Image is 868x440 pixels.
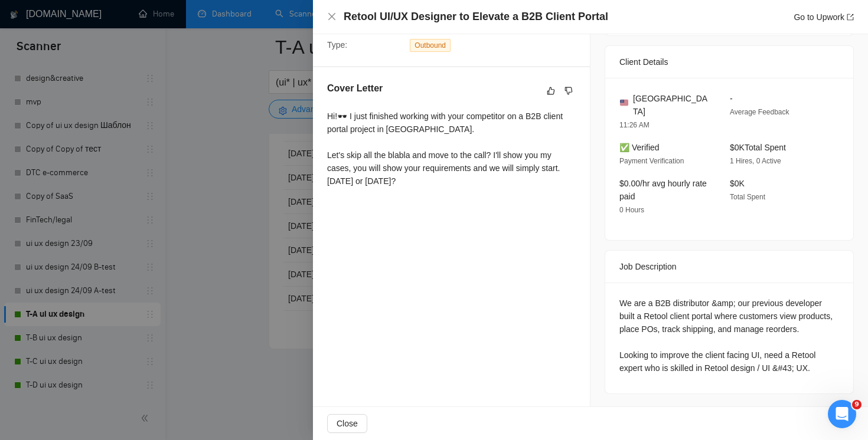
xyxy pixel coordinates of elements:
span: dislike [564,86,573,96]
span: close [327,12,337,21]
span: [GEOGRAPHIC_DATA] [633,92,711,118]
span: Close [337,417,358,430]
span: - [730,94,733,103]
span: Payment Verification [619,157,684,165]
button: dislike [562,84,576,98]
button: Close [327,414,367,433]
span: Average Feedback [730,108,789,116]
span: $0.00/hr avg hourly rate paid [619,179,707,201]
a: Go to Upworkexport [794,12,854,22]
iframe: Intercom live chat [828,400,856,428]
span: ✅ Verified [619,143,660,152]
div: Hi!🕶️ I just finished working with your competitor on a B2B client portal project in [GEOGRAPHIC_... [327,110,576,188]
span: $0K Total Spent [730,143,786,152]
button: Close [327,12,337,22]
h5: Cover Letter [327,81,383,96]
img: 🇺🇸 [620,98,628,107]
span: 11:26 AM [619,121,650,129]
button: like [544,84,558,98]
span: Type: [327,40,347,50]
span: like [547,86,555,96]
h4: Retool UI/UX Designer to Elevate a B2B Client Portal [344,9,608,24]
span: export [847,14,854,21]
span: 1 Hires, 0 Active [730,157,781,165]
span: 9 [852,400,862,409]
span: 0 Hours [619,206,644,214]
span: $0K [730,179,745,188]
div: We are a B2B distributor &amp; our previous developer built a Retool client portal where customer... [619,297,839,375]
span: Total Spent [730,193,765,201]
div: Client Details [619,46,839,78]
div: Job Description [619,251,839,283]
span: Outbound [410,39,451,52]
